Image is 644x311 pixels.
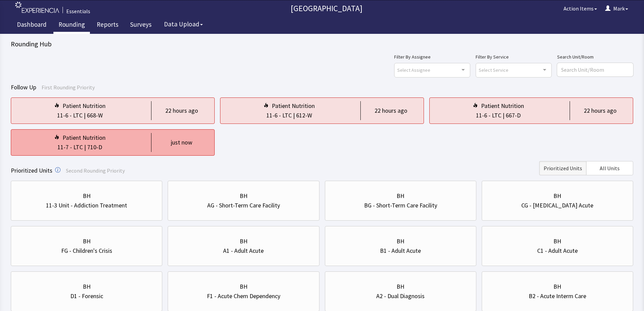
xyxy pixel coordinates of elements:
a: Rounding [53,17,90,34]
div: 11-6 - LTC [476,111,501,120]
button: Mark [601,2,632,15]
div: 710-D [87,142,102,152]
span: Select Assignee [397,66,430,74]
div: 612-W [296,111,312,120]
input: Search Unit/Room [557,63,633,76]
div: 22 hours ago [165,106,198,115]
span: First Rounding Priority [42,84,95,91]
div: 667-D [506,111,521,120]
div: BH [240,237,247,246]
div: BH [397,282,404,291]
span: Second Rounding Priority [66,167,125,174]
button: Action Items [559,2,601,15]
label: Search Unit/Room [557,53,633,61]
div: BH [553,282,561,291]
div: | [83,142,87,152]
span: Prioritized Units [544,164,582,172]
span: Prioritized Units [11,166,52,174]
div: BG - Short-Term Care Facility [364,201,437,210]
div: Follow Up [11,83,633,92]
span: Select Service [479,66,508,74]
div: | [292,111,296,120]
div: BH [240,282,247,291]
div: 668-W [87,111,103,120]
label: Filter By Service [476,53,552,61]
div: 22 hours ago [584,106,617,115]
div: Rounding Hub [11,39,633,49]
button: Data Upload [160,18,207,30]
a: Dashboard [12,17,52,34]
div: BH [83,237,91,246]
div: BH [240,191,247,201]
div: A1 - Adult Acute [223,246,264,256]
div: AG - Short-Term Care Facility [207,201,280,210]
div: BH [83,282,91,291]
span: All Units [600,164,620,172]
div: B2 - Acute Interm Care [529,291,586,301]
div: Patient Nutrition [481,101,524,111]
img: experiencia_logo.png [15,2,59,13]
div: FG - Children's Crisis [61,246,112,256]
div: 11-6 - LTC [57,111,82,120]
div: 11-6 - LTC [266,111,292,120]
a: Reports [92,17,123,34]
div: Patient Nutrition [272,101,315,111]
div: | [501,111,506,120]
div: | [82,111,87,120]
div: F1 - Acute Chem Dependency [207,291,280,301]
div: D1 - Forensic [70,291,103,301]
div: B1 - Adult Acute [380,246,421,256]
div: 22 hours ago [375,106,407,115]
div: Patient Nutrition [63,133,105,142]
div: 11-3 Unit - Addiction Treatment [46,201,127,210]
div: BH [83,191,91,201]
div: BH [397,191,404,201]
div: BH [553,191,561,201]
a: Surveys [125,17,157,34]
div: Essentials [66,7,90,15]
div: just now [171,138,192,147]
button: Prioritized Units [539,161,586,175]
div: BH [397,237,404,246]
div: BH [553,237,561,246]
div: 11-7 - LTC [57,142,83,152]
button: All Units [586,161,633,175]
div: C1 - Adult Acute [537,246,578,256]
div: A2 - Dual Diagnosis [376,291,425,301]
p: [GEOGRAPHIC_DATA] [94,3,559,14]
label: Filter By Assignee [394,53,470,61]
div: Patient Nutrition [63,101,105,111]
div: CG - [MEDICAL_DATA] Acute [521,201,593,210]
